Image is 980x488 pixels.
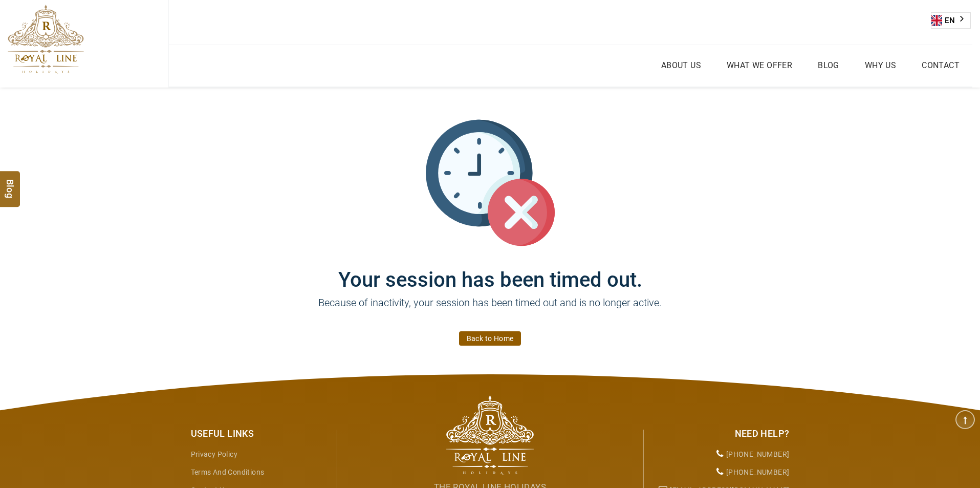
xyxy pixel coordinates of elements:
[191,450,238,458] a: Privacy Policy
[446,395,534,475] img: The Royal Line Holidays
[459,331,521,346] a: Back to Home
[862,58,899,73] a: Why Us
[651,463,790,481] li: [PHONE_NUMBER]
[651,427,790,440] div: Need Help?
[191,427,329,440] div: Useful Links
[191,468,265,476] a: Terms and Conditions
[659,58,704,73] a: About Us
[724,58,795,73] a: What we Offer
[426,118,555,247] img: session_time_out.svg
[815,58,842,73] a: Blog
[931,12,971,29] div: Language
[8,5,84,74] img: The Royal Line Holidays
[183,247,797,292] h1: Your session has been timed out.
[651,445,790,463] li: [PHONE_NUMBER]
[931,13,970,28] a: EN
[183,295,797,326] p: Because of inactivity, your session has been timed out and is no longer active.
[4,179,17,187] span: Blog
[919,58,962,73] a: Contact
[931,12,971,29] aside: Language selected: English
